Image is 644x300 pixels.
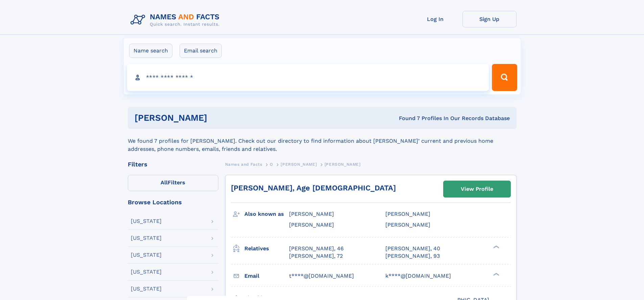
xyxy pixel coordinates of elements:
img: Logo Names and Facts [128,11,225,29]
span: [PERSON_NAME] [289,211,334,217]
span: [PERSON_NAME] [281,162,317,167]
span: [PERSON_NAME] [385,222,430,228]
h3: Also known as [244,208,289,220]
a: [PERSON_NAME], 46 [289,245,344,252]
span: [PERSON_NAME] [289,222,334,228]
div: [US_STATE] [131,218,162,224]
a: [PERSON_NAME], 40 [385,245,440,252]
a: Log In [408,11,462,27]
a: [PERSON_NAME], 93 [385,252,440,260]
input: search input [127,64,489,91]
h1: [PERSON_NAME] [135,114,303,122]
span: O [270,162,273,167]
div: ❯ [492,272,500,276]
a: [PERSON_NAME] [281,160,317,168]
div: [US_STATE] [131,269,162,275]
div: We found 7 profiles for [PERSON_NAME]. Check out our directory to find information about [PERSON_... [128,129,517,153]
div: [US_STATE] [131,252,162,258]
button: Search Button [492,64,517,91]
div: [US_STATE] [131,286,162,292]
div: Found 7 Profiles In Our Records Database [303,115,510,122]
h3: Email [244,270,289,282]
h3: Relatives [244,243,289,254]
a: Sign Up [462,11,517,27]
div: Filters [128,161,218,167]
span: [PERSON_NAME] [385,211,430,217]
a: View Profile [444,181,510,197]
div: ❯ [492,245,500,249]
a: [PERSON_NAME], Age [DEMOGRAPHIC_DATA] [231,184,396,192]
span: [PERSON_NAME] [325,162,361,167]
a: Names and Facts [225,160,262,168]
span: All [161,179,168,186]
a: [PERSON_NAME], 72 [289,252,343,260]
div: View Profile [461,181,493,197]
div: Browse Locations [128,199,218,205]
label: Email search [180,44,222,58]
a: O [270,160,273,168]
div: [US_STATE] [131,235,162,241]
label: Name search [129,44,172,58]
label: Filters [128,175,218,191]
